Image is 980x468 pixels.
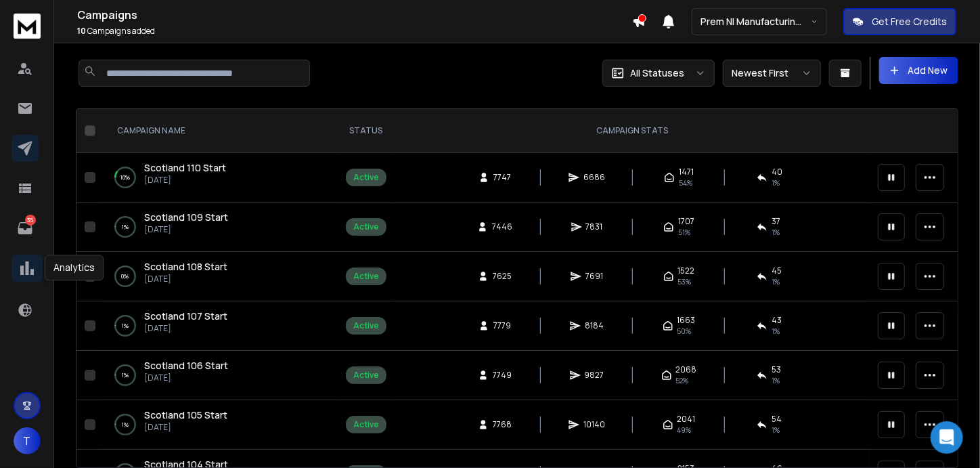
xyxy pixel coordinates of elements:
[585,271,603,282] span: 7691
[144,224,228,235] p: [DATE]
[493,370,512,381] span: 7749
[14,427,41,454] button: T
[583,172,605,183] span: 6686
[25,215,36,226] p: 35
[700,15,811,28] p: Prem NI Manufacturing & Sustainability 2025
[772,167,782,177] span: 40
[144,310,227,323] a: Scotland 107 Start
[585,320,604,331] span: 8184
[101,301,338,351] td: 1%Scotland 107 Start[DATE]
[101,153,338,203] td: 10%Scotland 110 Start[DATE]
[144,274,227,284] p: [DATE]
[679,167,694,177] span: 1471
[679,177,692,188] span: 54 %
[353,320,379,331] div: Active
[353,172,379,183] div: Active
[144,211,228,224] a: Scotland 109 Start
[101,109,338,153] th: CAMPAIGN NAME
[120,171,130,184] p: 10 %
[677,326,692,337] span: 50 %
[77,25,86,37] span: 10
[101,351,338,400] td: 1%Scotland 106 Start[DATE]
[772,326,780,337] span: 1 %
[101,400,338,450] td: 1%Scotland 105 Start[DATE]
[144,323,227,334] p: [DATE]
[678,227,690,238] span: 51 %
[772,276,780,287] span: 1 %
[77,7,632,23] h1: Campaigns
[492,221,512,232] span: 7446
[931,421,963,454] div: Open Intercom Messenger
[77,26,632,37] p: Campaigns added
[353,419,379,430] div: Active
[144,260,227,274] a: Scotland 108 Start
[144,310,227,322] span: Scotland 107 Start
[677,425,692,435] span: 49 %
[772,315,782,326] span: 43
[144,175,226,186] p: [DATE]
[353,271,379,282] div: Active
[772,227,780,238] span: 1 %
[493,320,511,331] span: 7779
[144,359,228,373] a: Scotland 106 Start
[676,375,689,386] span: 52 %
[101,203,338,252] td: 1%Scotland 109 Start[DATE]
[493,172,511,183] span: 7747
[772,425,780,435] span: 1 %
[678,216,694,227] span: 1707
[395,109,870,153] th: CAMPAIGN STATS
[772,414,782,425] span: 54
[872,15,947,28] p: Get Free Credits
[101,252,338,301] td: 0%Scotland 108 Start[DATE]
[14,14,41,39] img: logo
[879,57,958,84] button: Add New
[122,220,129,234] p: 1 %
[677,315,696,326] span: 1663
[772,216,780,227] span: 37
[144,408,227,422] a: Scotland 105 Start
[338,109,395,153] th: STATUS
[144,408,227,421] span: Scotland 105 Start
[353,221,379,232] div: Active
[122,319,129,333] p: 1 %
[144,373,228,383] p: [DATE]
[122,368,129,382] p: 1 %
[678,265,695,276] span: 1522
[144,211,228,224] span: Scotland 109 Start
[583,419,605,430] span: 10140
[772,375,780,386] span: 1 %
[677,414,696,425] span: 2041
[630,66,684,80] p: All Statuses
[843,8,956,35] button: Get Free Credits
[586,221,603,232] span: 7831
[144,161,226,175] a: Scotland 110 Start
[772,364,781,375] span: 53
[493,419,512,430] span: 7768
[678,276,692,287] span: 53 %
[353,370,379,381] div: Active
[585,370,604,381] span: 9827
[122,270,129,283] p: 0 %
[493,271,512,282] span: 7625
[676,364,697,375] span: 2068
[723,60,821,87] button: Newest First
[772,265,782,276] span: 45
[144,422,227,433] p: [DATE]
[45,255,104,280] div: Analytics
[12,215,39,242] a: 35
[772,177,780,188] span: 1 %
[122,418,129,431] p: 1 %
